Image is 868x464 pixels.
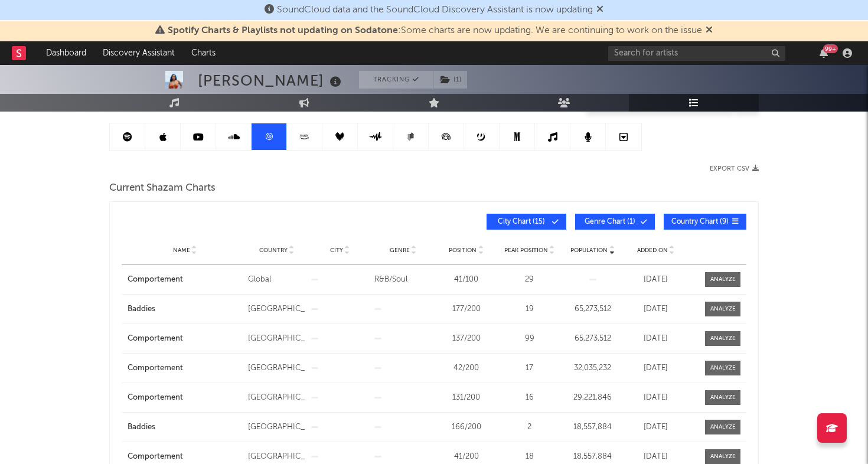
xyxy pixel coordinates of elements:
div: [PERSON_NAME] [198,71,344,90]
div: [DATE] [627,451,684,463]
div: [GEOGRAPHIC_DATA] [248,421,305,433]
a: Charts [183,41,224,65]
span: Spotify Charts & Playlists not updating on Sodatone [168,26,398,35]
div: 18,557,884 [564,421,621,433]
button: 99+ [820,48,828,58]
a: Dashboard [38,41,94,65]
div: 16 [501,392,558,404]
div: [GEOGRAPHIC_DATA] [248,303,305,315]
span: Added On [637,247,668,254]
div: 29 [501,274,558,286]
div: 42 / 200 [438,362,495,374]
a: Comportement [128,362,242,374]
div: 29,221,846 [564,392,621,404]
div: 19 [501,303,558,315]
div: [DATE] [627,333,684,345]
div: [GEOGRAPHIC_DATA] [248,333,305,345]
span: Peak Position [504,247,548,254]
div: [GEOGRAPHIC_DATA] [248,392,305,404]
span: Country Chart ( 9 ) [671,218,729,226]
a: Comportement [128,274,242,286]
button: Genre Chart(1) [575,214,655,230]
div: 32,035,232 [564,362,621,374]
span: Dismiss [596,5,603,15]
div: [GEOGRAPHIC_DATA] [248,451,305,463]
div: 177 / 200 [438,303,495,315]
span: Current Shazam Charts [109,181,216,195]
span: City [330,247,343,254]
div: 2 [501,421,558,433]
button: (1) [433,71,467,89]
span: Population [570,247,608,254]
span: Genre Chart ( 1 ) [583,218,637,226]
div: 18 [501,451,558,463]
span: Genre [390,247,410,254]
a: Baddies [128,421,242,433]
span: Name [173,247,190,254]
span: Dismiss [706,26,713,35]
div: 65,273,512 [564,333,621,345]
div: [DATE] [627,303,684,315]
span: SoundCloud data and the SoundCloud Discovery Assistant is now updating [277,5,593,15]
div: 65,273,512 [564,303,621,315]
button: City Chart(15) [487,214,566,230]
span: : Some charts are now updating. We are continuing to work on the issue [168,26,702,35]
div: R&B/Soul [374,274,432,286]
div: [DATE] [627,274,684,286]
div: 131 / 200 [438,392,495,404]
span: ( 1 ) [433,71,468,89]
a: Comportement [128,333,242,345]
div: 166 / 200 [438,421,495,433]
div: 99 [501,333,558,345]
div: [DATE] [627,362,684,374]
div: 17 [501,362,558,374]
button: Country Chart(9) [664,214,746,230]
div: [DATE] [627,392,684,404]
span: Country [259,247,288,254]
a: Comportement [128,392,242,404]
a: Comportement [128,451,242,463]
a: Discovery Assistant [94,41,183,65]
button: Tracking [359,71,433,89]
a: Baddies [128,303,242,315]
input: Search for artists [608,46,785,61]
div: 18,557,884 [564,451,621,463]
button: Export CSV [710,165,759,172]
div: 41 / 100 [438,274,495,286]
div: Global [248,274,305,286]
div: 99 + [823,44,838,53]
div: 41 / 200 [438,451,495,463]
div: [DATE] [627,421,684,433]
div: [GEOGRAPHIC_DATA] [248,362,305,374]
span: City Chart ( 15 ) [494,218,549,226]
span: Position [449,247,477,254]
div: 137 / 200 [438,333,495,345]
